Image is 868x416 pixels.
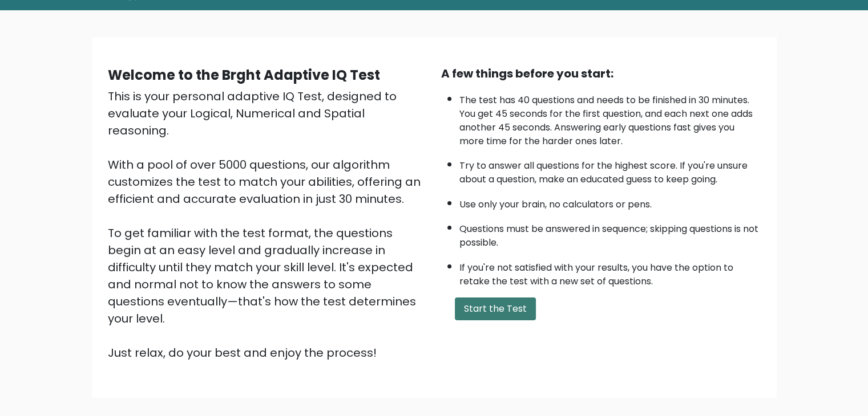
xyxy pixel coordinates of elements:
[108,66,380,84] b: Welcome to the Brght Adaptive IQ Test
[459,217,761,250] li: Questions must be answered in sequence; skipping questions is not possible.
[459,88,761,148] li: The test has 40 questions and needs to be finished in 30 minutes. You get 45 seconds for the firs...
[459,192,761,211] li: Use only your brain, no calculators or pens.
[455,297,536,320] button: Start the Test
[441,65,761,82] div: A few things before you start:
[459,255,761,288] li: If you're not satisfied with your results, you have the option to retake the test with a new set ...
[108,88,427,361] div: This is your personal adaptive IQ Test, designed to evaluate your Logical, Numerical and Spatial ...
[459,153,761,186] li: Try to answer all questions for the highest score. If you're unsure about a question, make an edu...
